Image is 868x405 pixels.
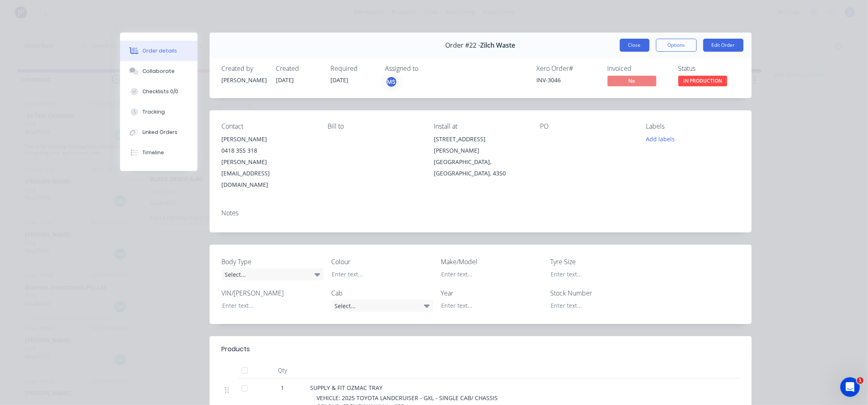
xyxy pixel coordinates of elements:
div: [PERSON_NAME][EMAIL_ADDRESS][DOMAIN_NAME] [222,156,315,190]
button: Add labels [642,134,679,144]
div: Labels [646,123,739,130]
label: Make/Model [441,257,542,267]
span: SUPPLY & FIT OZMAC TRAY [310,384,383,392]
span: 1 [857,377,864,384]
div: Created by [222,65,267,72]
div: Notes [222,209,739,217]
button: Linked Orders [120,122,197,142]
span: IN PRODUCTION [678,76,727,86]
div: Xero Order # [537,65,598,72]
span: Zilch Waste [481,42,516,49]
div: Contact [222,123,315,130]
label: Tyre Size [550,257,652,267]
div: Checklists 0/0 [142,88,178,95]
button: Collaborate [120,61,197,81]
div: Assigned to [385,65,467,72]
div: [PERSON_NAME]0418 355 318[PERSON_NAME][EMAIL_ADDRESS][DOMAIN_NAME] [222,134,315,190]
div: [PERSON_NAME] [222,76,267,84]
div: Install at [434,123,527,130]
span: 1 [281,383,284,392]
button: Order details [120,41,197,61]
div: Status [678,65,739,72]
label: Body Type [222,257,324,267]
span: [DATE] [276,76,294,84]
div: Products [222,344,250,354]
div: Order details [142,47,177,55]
iframe: Intercom live chat [840,377,860,397]
button: Checklists 0/0 [120,81,197,102]
button: Timeline [120,142,197,163]
div: Required [331,65,376,72]
button: Tracking [120,102,197,122]
div: PO [540,123,633,130]
div: Collaborate [142,68,175,75]
div: Select... [331,300,433,312]
div: [STREET_ADDRESS][PERSON_NAME][GEOGRAPHIC_DATA], [GEOGRAPHIC_DATA], 4350 [434,134,527,179]
button: MS [385,76,398,88]
label: Cab [331,288,433,298]
button: Options [656,39,697,52]
div: Bill to [328,123,421,130]
div: Created [276,65,321,72]
label: Colour [331,257,433,267]
div: Timeline [142,149,164,156]
div: [STREET_ADDRESS][PERSON_NAME] [434,134,527,156]
div: INV-3046 [537,76,598,84]
span: No [608,76,656,86]
div: Tracking [142,108,165,116]
label: VIN/[PERSON_NAME] [222,288,324,298]
div: Qty [258,362,307,379]
button: Edit Order [703,39,743,52]
div: Select... [222,268,324,280]
div: [GEOGRAPHIC_DATA], [GEOGRAPHIC_DATA], 4350 [434,156,527,179]
div: Linked Orders [142,129,177,136]
div: [PERSON_NAME] [222,134,315,145]
label: Stock Number [550,288,652,298]
span: [DATE] [331,76,349,84]
label: Year [441,288,542,298]
div: Invoiced [608,65,669,72]
span: Order #22 - [446,42,481,49]
button: Close [620,39,649,52]
div: 0418 355 318 [222,145,315,156]
button: IN PRODUCTION [678,76,727,88]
